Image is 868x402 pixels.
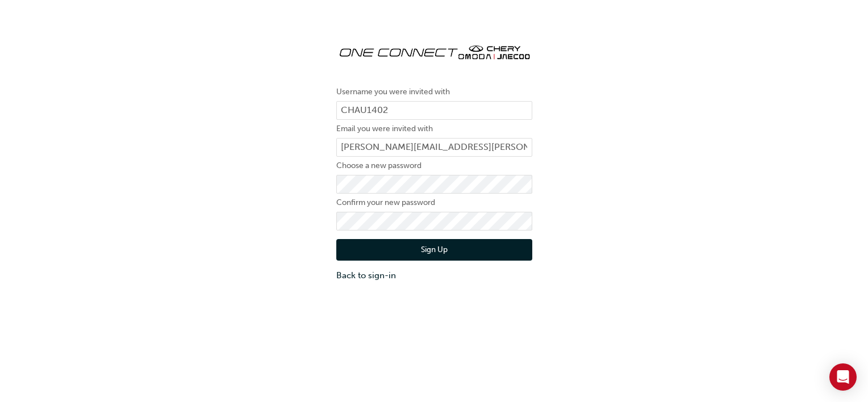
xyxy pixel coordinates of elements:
a: Back to sign-in [336,269,532,282]
label: Choose a new password [336,159,532,173]
label: Confirm your new password [336,196,532,210]
button: Sign Up [336,239,532,261]
div: Open Intercom Messenger [829,363,857,391]
label: Username you were invited with [336,85,532,99]
img: oneconnect [336,34,532,68]
input: Username [336,101,532,120]
label: Email you were invited with [336,122,532,136]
